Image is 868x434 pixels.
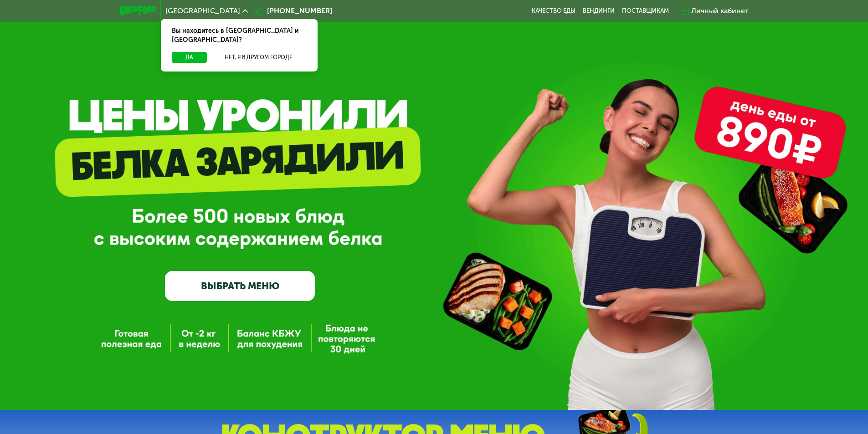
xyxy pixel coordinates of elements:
[622,7,669,15] div: поставщикам
[691,5,749,16] div: Личный кабинет
[583,7,615,15] a: Вендинги
[165,7,240,15] span: [GEOGRAPHIC_DATA]
[532,7,575,15] a: Качество еды
[252,5,332,16] a: [PHONE_NUMBER]
[161,19,318,52] div: Вы находитесь в [GEOGRAPHIC_DATA] и [GEOGRAPHIC_DATA]?
[172,52,207,63] button: Да
[165,271,315,301] a: ВЫБРАТЬ МЕНЮ
[211,52,307,63] button: Нет, я в другом городе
